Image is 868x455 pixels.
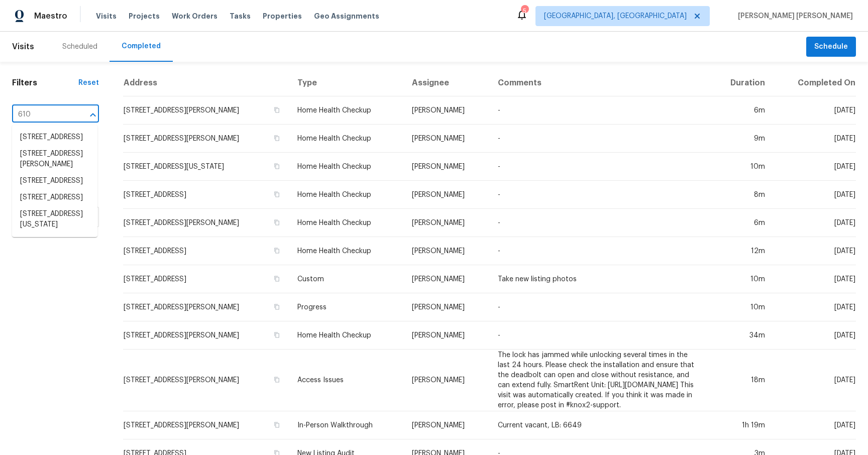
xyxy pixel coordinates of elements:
td: [STREET_ADDRESS][PERSON_NAME] [123,209,289,237]
td: Home Health Checkup [289,209,404,237]
td: - [490,181,710,209]
span: Maestro [34,11,67,21]
td: 10m [710,153,773,181]
th: Duration [710,70,773,96]
span: [PERSON_NAME] [PERSON_NAME] [734,11,853,21]
th: Comments [490,70,710,96]
span: Tasks [230,13,251,20]
td: [PERSON_NAME] [404,411,490,439]
td: Current vacant, LB: 6649 [490,411,710,439]
td: [STREET_ADDRESS][PERSON_NAME] [123,96,289,125]
td: - [490,153,710,181]
th: Address [123,70,289,96]
li: [STREET_ADDRESS][US_STATE] [12,206,97,233]
th: Completed On [773,70,856,96]
td: In-Person Walkthrough [289,411,404,439]
button: Copy Address [272,134,281,143]
td: 8m [710,181,773,209]
td: [DATE] [773,265,856,293]
td: Home Health Checkup [289,96,404,125]
span: Work Orders [172,11,218,21]
button: Close [86,108,100,122]
span: Properties [263,11,302,21]
li: [STREET_ADDRESS] [12,189,97,206]
td: [DATE] [773,350,856,411]
div: Completed [122,41,161,51]
td: [STREET_ADDRESS][PERSON_NAME] [123,411,289,439]
td: [DATE] [773,237,856,265]
td: 1h 19m [710,411,773,439]
li: [STREET_ADDRESS] [12,173,97,189]
td: - [490,96,710,125]
td: [PERSON_NAME] [404,181,490,209]
td: - [490,293,710,321]
button: Copy Address [272,420,281,429]
td: Take new listing photos [490,265,710,293]
span: Visits [12,36,34,58]
button: Copy Address [272,302,281,311]
button: Copy Address [272,105,281,115]
div: Scheduled [62,42,97,52]
td: 9m [710,125,773,153]
td: 12m [710,237,773,265]
td: [PERSON_NAME] [404,265,490,293]
td: [STREET_ADDRESS][US_STATE] [123,153,289,181]
td: [DATE] [773,293,856,321]
h1: Filters [12,78,78,88]
td: Home Health Checkup [289,153,404,181]
button: Copy Address [272,190,281,199]
td: [PERSON_NAME] [404,350,490,411]
td: Home Health Checkup [289,181,404,209]
td: [STREET_ADDRESS] [123,265,289,293]
td: [PERSON_NAME] [404,293,490,321]
td: - [490,125,710,153]
span: Projects [129,11,160,21]
div: 5 [521,6,528,16]
td: [STREET_ADDRESS][PERSON_NAME] [123,125,289,153]
td: [DATE] [773,96,856,125]
td: 6m [710,209,773,237]
td: Home Health Checkup [289,237,404,265]
td: - [490,209,710,237]
td: [STREET_ADDRESS][PERSON_NAME] [123,321,289,350]
td: 10m [710,265,773,293]
td: [DATE] [773,153,856,181]
td: Progress [289,293,404,321]
input: Search for an address... [12,107,71,123]
button: Copy Address [272,218,281,227]
td: - [490,321,710,350]
td: [PERSON_NAME] [404,125,490,153]
td: [DATE] [773,181,856,209]
td: The lock has jammed while unlocking several times in the last 24 hours. Please check the installa... [490,350,710,411]
td: [DATE] [773,209,856,237]
td: [STREET_ADDRESS] [123,181,289,209]
td: Custom [289,265,404,293]
td: Home Health Checkup [289,125,404,153]
th: Type [289,70,404,96]
td: 10m [710,293,773,321]
button: Schedule [806,37,856,57]
td: Home Health Checkup [289,321,404,350]
span: [GEOGRAPHIC_DATA], [GEOGRAPHIC_DATA] [544,11,687,21]
th: Assignee [404,70,490,96]
td: 34m [710,321,773,350]
td: [STREET_ADDRESS][PERSON_NAME] [123,293,289,321]
span: Geo Assignments [314,11,379,21]
td: [PERSON_NAME] [404,209,490,237]
td: [STREET_ADDRESS][PERSON_NAME] [123,350,289,411]
td: [PERSON_NAME] [404,321,490,350]
td: [DATE] [773,321,856,350]
td: [PERSON_NAME] [404,237,490,265]
td: - [490,237,710,265]
span: Schedule [814,41,848,53]
li: [STREET_ADDRESS][PERSON_NAME] [12,146,97,173]
td: Access Issues [289,350,404,411]
td: 18m [710,350,773,411]
button: Copy Address [272,375,281,384]
td: [DATE] [773,411,856,439]
td: [STREET_ADDRESS] [123,237,289,265]
td: [DATE] [773,125,856,153]
button: Copy Address [272,274,281,283]
td: [PERSON_NAME] [404,96,490,125]
button: Copy Address [272,162,281,171]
